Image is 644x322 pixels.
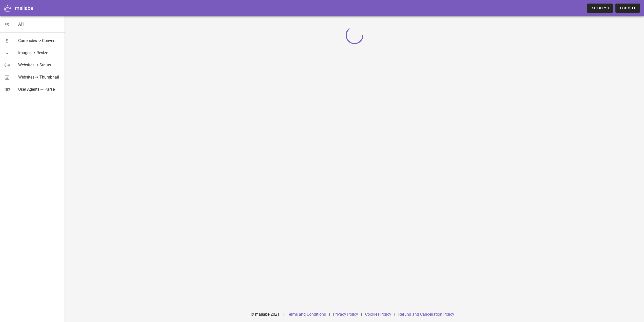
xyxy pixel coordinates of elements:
div: Images -> Resize [18,50,61,55]
a: API Keys [587,4,613,13]
a: Cookies Policy [365,312,391,317]
button: Logout [615,4,640,13]
a: Refund and Cancellation Policy [398,312,454,317]
div: | [394,308,395,320]
div: | [361,308,362,320]
div: Currencies -> Convert [18,38,61,43]
div: mallabe [15,4,33,12]
div: © mallabe 2021 [248,308,283,320]
div: User Agents -> Parse [18,87,61,92]
a: Terms and Conditions [287,312,326,317]
div: | [283,308,284,320]
div: API [18,22,61,27]
div: Websites -> Status [18,63,61,67]
div: | [329,308,330,320]
div: Websites -> Thumbnail [18,75,61,80]
span: API Keys [591,6,609,10]
span: Logout [619,6,636,10]
a: Privacy Policy [333,312,358,317]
